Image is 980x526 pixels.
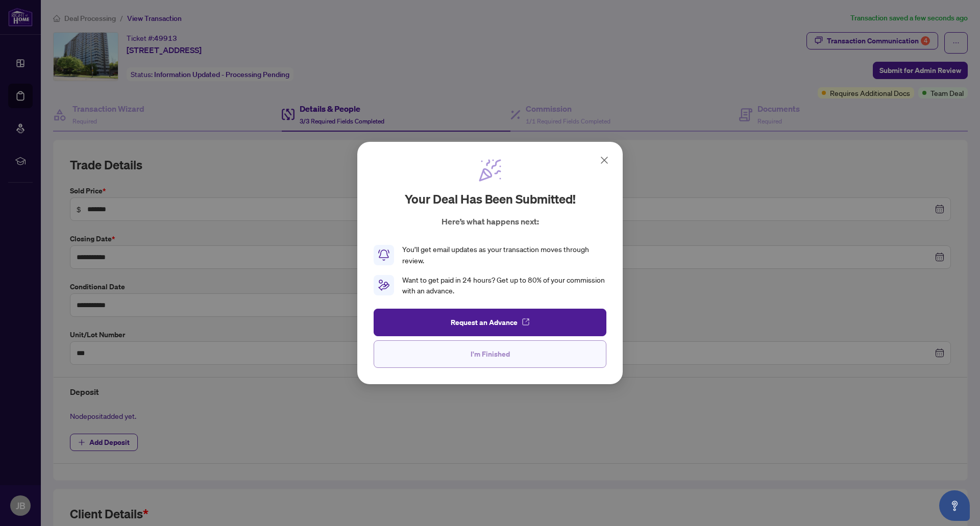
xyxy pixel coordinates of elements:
span: I'm Finished [471,346,510,362]
button: Request an Advance [374,309,606,336]
p: Here’s what happens next: [442,215,539,228]
div: Want to get paid in 24 hours? Get up to 80% of your commission with an advance. [402,274,606,297]
span: Request an Advance [451,314,518,331]
button: I'm Finished [374,340,606,368]
div: You’ll get email updates as your transaction moves through review. [402,244,606,266]
button: Open asap [939,490,970,521]
h2: Your deal has been submitted! [405,191,576,207]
